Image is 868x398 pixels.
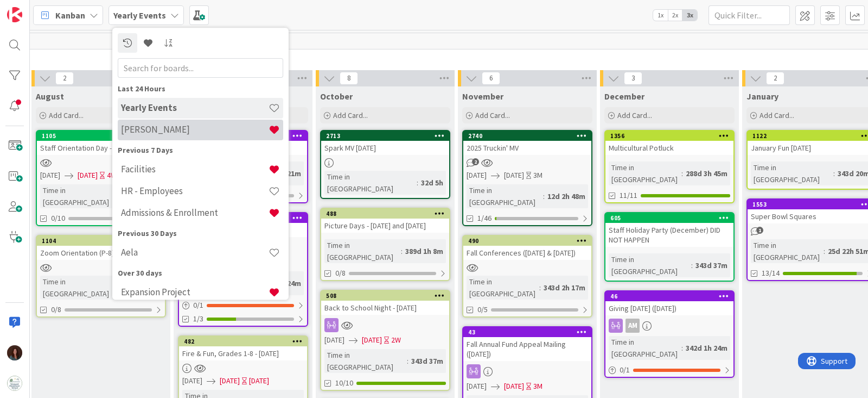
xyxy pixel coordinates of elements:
[609,253,691,277] div: Time in [GEOGRAPHIC_DATA]
[326,132,449,140] div: 2713
[179,298,307,312] div: 0/1
[463,327,591,337] div: 43
[620,190,637,201] span: 11/11
[193,300,203,311] span: 0 / 1
[121,186,269,197] h4: HR - Employees
[617,110,652,120] span: Add Card...
[620,364,630,376] span: 0 / 1
[220,375,240,387] span: [DATE]
[605,291,733,301] div: 46
[340,72,358,85] span: 8
[681,342,683,354] span: :
[42,132,165,140] div: 1105
[391,334,401,346] div: 2W
[107,170,117,181] div: 4W
[462,235,592,318] a: 490Fall Conferences ([DATE] & [DATE])Time in [GEOGRAPHIC_DATA]:343d 2h 17m0/5
[118,268,283,279] div: Over 30 days
[42,237,165,245] div: 1104
[321,131,449,141] div: 2713
[766,72,784,85] span: 2
[51,304,61,315] span: 0/8
[121,287,269,298] h4: Expansion Project
[759,110,794,120] span: Add Card...
[477,213,492,224] span: 1/46
[36,91,64,102] span: August
[756,227,763,234] span: 1
[468,132,591,140] div: 2740
[37,236,165,246] div: 1104
[7,376,22,391] img: avatar
[401,245,403,257] span: :
[624,72,642,85] span: 3
[668,10,682,21] span: 2x
[605,291,733,315] div: 46Giving [DATE] ([DATE])
[51,213,65,224] span: 0/10
[610,214,733,222] div: 605
[324,334,344,346] span: [DATE]
[482,72,500,85] span: 6
[463,141,591,155] div: 2025 Truckin' MV
[824,245,825,257] span: :
[320,91,353,102] span: October
[533,381,542,392] div: 3M
[693,259,730,271] div: 343d 37m
[463,337,591,361] div: Fall Annual Fund Appeal Mailing ([DATE])
[36,235,166,318] a: 1104Zoom Orientation (P-8) [DATE]Time in [GEOGRAPHIC_DATA]:343d 35m0/8
[472,158,479,165] span: 2
[118,145,283,156] div: Previous 7 Days
[121,125,269,135] h4: [PERSON_NAME]
[682,10,697,21] span: 3x
[7,7,22,22] img: Visit kanbanzone.com
[179,346,307,360] div: Fire & Fun, Grades 1-8 - [DATE]
[121,164,269,175] h4: Facilities
[468,328,591,336] div: 43
[683,167,730,179] div: 288d 3h 45m
[121,208,269,219] h4: Admissions & Enrollment
[324,171,417,195] div: Time in [GEOGRAPHIC_DATA]
[467,276,539,300] div: Time in [GEOGRAPHIC_DATA]
[335,377,353,389] span: 10/10
[118,228,283,239] div: Previous 30 Days
[610,293,733,300] div: 46
[463,131,591,155] div: 27402025 Truckin' MV
[320,130,450,199] a: 2713Spark MV [DATE]Time in [GEOGRAPHIC_DATA]:32d 5h
[604,212,735,282] a: 605Staff Holiday Party (December) DID NOT HAPPENTime in [GEOGRAPHIC_DATA]:343d 37m
[193,313,203,325] span: 1/3
[78,170,98,181] span: [DATE]
[118,83,283,95] div: Last 24 Hours
[604,91,644,102] span: December
[321,291,449,301] div: 508
[49,110,84,120] span: Add Card...
[604,290,735,378] a: 46Giving [DATE] ([DATE])AMTime in [GEOGRAPHIC_DATA]:342d 1h 24m0/1
[324,239,401,263] div: Time in [GEOGRAPHIC_DATA]
[605,223,733,247] div: Staff Holiday Party (December) DID NOT HAPPEN
[321,141,449,155] div: Spark MV [DATE]
[475,110,510,120] span: Add Card...
[324,349,407,373] div: Time in [GEOGRAPHIC_DATA]
[40,184,113,208] div: Time in [GEOGRAPHIC_DATA]
[462,91,503,102] span: November
[463,327,591,361] div: 43Fall Annual Fund Appeal Mailing ([DATE])
[605,213,733,223] div: 605
[36,130,166,226] a: 1105Staff Orientation Day - [DATE][DATE][DATE]4WTime in [GEOGRAPHIC_DATA]:343d 1h 10m0/10
[463,131,591,141] div: 2740
[746,91,778,102] span: January
[626,319,640,333] div: AM
[321,131,449,155] div: 2713Spark MV [DATE]
[605,131,733,141] div: 1356
[605,319,733,333] div: AM
[321,301,449,315] div: Back to School Night - [DATE]
[320,208,450,281] a: 488Picture Days - [DATE] and [DATE]Time in [GEOGRAPHIC_DATA]:389d 1h 8m0/8
[333,110,368,120] span: Add Card...
[610,132,733,140] div: 1356
[543,190,545,202] span: :
[751,239,824,263] div: Time in [GEOGRAPHIC_DATA]
[37,246,165,260] div: Zoom Orientation (P-8) [DATE]
[609,336,681,360] div: Time in [GEOGRAPHIC_DATA]
[55,72,74,85] span: 2
[184,338,307,345] div: 482
[751,161,833,185] div: Time in [GEOGRAPHIC_DATA]
[605,301,733,315] div: Giving [DATE] ([DATE])
[691,259,693,271] span: :
[605,131,733,155] div: 1356Multicultural Potluck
